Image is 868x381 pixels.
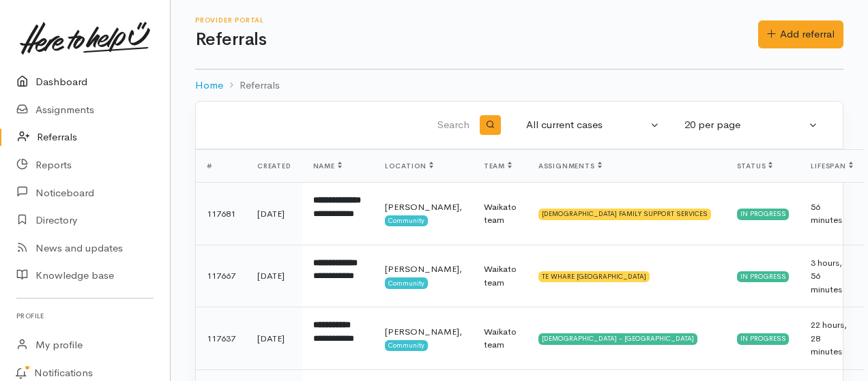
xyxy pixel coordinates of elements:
[484,162,512,170] span: Team
[196,150,246,183] th: #
[737,333,790,344] div: In progress
[195,70,843,102] nav: breadcrumb
[385,263,462,275] span: [PERSON_NAME],
[385,215,428,226] span: Community
[385,340,428,351] span: Community
[212,109,472,142] input: Search
[16,307,154,325] h6: Profile
[737,271,790,282] div: In progress
[538,162,602,170] span: Assignments
[484,200,517,227] div: Waikato team
[313,162,342,170] span: Name
[385,277,428,288] span: Community
[195,16,758,24] h6: Provider Portal
[684,117,806,133] div: 20 per page
[484,325,517,352] div: Waikato team
[385,326,462,337] span: [PERSON_NAME],
[538,333,697,344] div: [DEMOGRAPHIC_DATA] - [GEOGRAPHIC_DATA]
[811,162,852,170] span: Lifespan
[484,262,517,289] div: Waikato team
[385,162,433,170] span: Location
[518,112,668,138] button: All current cases
[385,201,462,213] span: [PERSON_NAME],
[196,245,246,307] td: 117667
[538,209,711,219] div: [DEMOGRAPHIC_DATA] FAMILY SUPPORT SERVICES
[811,201,842,226] span: 56 minutes
[737,209,790,219] div: In progress
[196,307,246,370] td: 117637
[737,162,773,170] span: Status
[195,30,758,50] h1: Referrals
[257,333,285,344] time: [DATE]
[195,78,223,93] a: Home
[257,270,285,281] time: [DATE]
[811,257,842,295] span: 3 hours, 56 minutes
[758,20,843,48] a: Add referral
[526,117,648,133] div: All current cases
[223,78,280,93] li: Referrals
[196,183,246,245] td: 117681
[246,150,302,183] th: Created
[811,319,847,357] span: 22 hours, 28 minutes
[676,112,826,138] button: 20 per page
[257,208,285,219] time: [DATE]
[538,271,650,282] div: TE WHARE [GEOGRAPHIC_DATA]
